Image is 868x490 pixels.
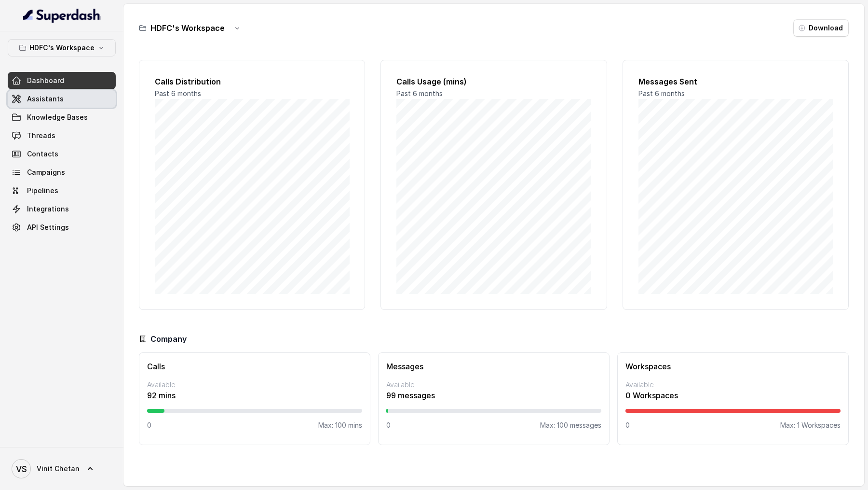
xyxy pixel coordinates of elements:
[8,164,116,181] a: Campaigns
[27,149,58,159] span: Contacts
[16,464,27,474] text: VS
[386,380,601,390] p: Available
[638,89,685,98] span: Past 6 months
[793,19,849,37] button: Download
[8,109,116,126] a: Knowledge Bases
[27,112,88,122] span: Knowledge Bases
[8,219,116,236] a: API Settings
[27,94,64,104] span: Assistants
[625,380,841,390] p: Available
[8,39,116,56] button: HDFC's Workspace
[27,186,58,196] span: Pipelines
[147,361,362,372] h3: Calls
[27,131,55,140] span: Threads
[27,76,64,85] span: Dashboard
[638,76,833,87] h2: Messages Sent
[155,89,201,98] span: Past 6 months
[780,420,841,430] p: Max: 1 Workspaces
[396,76,591,87] h2: Calls Usage (mins)
[155,76,349,87] h2: Calls Distribution
[23,8,101,23] img: light.svg
[625,420,630,430] p: 0
[386,420,391,430] p: 0
[147,420,151,430] p: 0
[8,145,116,163] a: Contacts
[386,390,601,401] p: 99 messages
[8,90,116,108] a: Assistants
[27,204,69,214] span: Integrations
[386,361,601,372] h3: Messages
[150,333,187,345] h3: Company
[147,390,362,401] p: 92 mins
[540,420,601,430] p: Max: 100 messages
[318,420,362,430] p: Max: 100 mins
[29,42,95,54] p: HDFC's Workspace
[27,168,65,177] span: Campaigns
[8,200,116,218] a: Integrations
[8,182,116,199] a: Pipelines
[625,390,841,401] p: 0 Workspaces
[147,380,362,390] p: Available
[27,223,69,232] span: API Settings
[150,22,225,34] h3: HDFC's Workspace
[37,464,80,474] span: Vinit Chetan
[8,455,116,482] a: Vinit Chetan
[8,127,116,144] a: Threads
[396,89,443,98] span: Past 6 months
[8,72,116,89] a: Dashboard
[625,361,841,372] h3: Workspaces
